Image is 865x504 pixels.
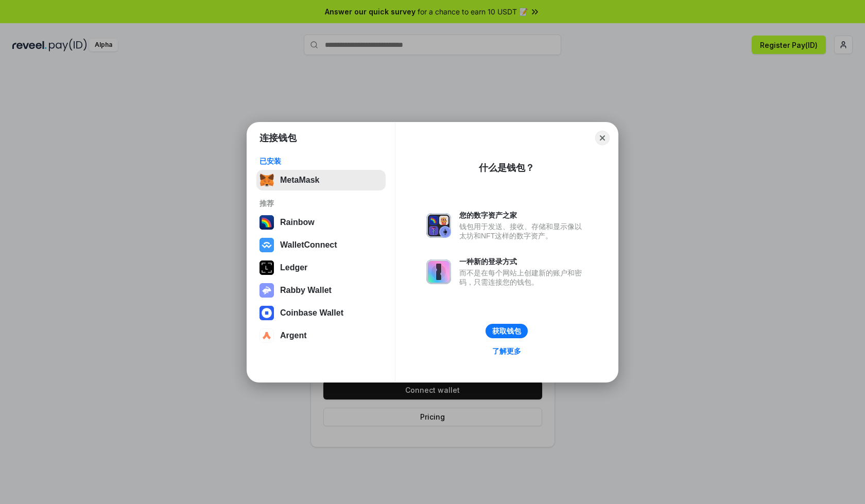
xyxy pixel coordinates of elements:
[459,268,587,287] div: 而不是在每个网站上创建新的账户和密码，只需连接您的钱包。
[459,211,587,220] div: 您的数字资产之家
[486,344,527,358] a: 了解更多
[426,213,451,238] img: svg+xml,%3Csvg%20xmlns%3D%22http%3A%2F%2Fwww.w3.org%2F2000%2Fsvg%22%20fill%3D%22none%22%20viewBox...
[459,257,587,266] div: 一种新的登录方式
[426,259,451,284] img: svg+xml,%3Csvg%20xmlns%3D%22http%3A%2F%2Fwww.w3.org%2F2000%2Fsvg%22%20fill%3D%22none%22%20viewBox...
[280,240,337,250] div: WalletConnect
[259,173,274,187] img: svg+xml,%3Csvg%20fill%3D%22none%22%20height%3D%2233%22%20viewBox%3D%220%200%2035%2033%22%20width%...
[259,283,274,298] img: svg+xml,%3Csvg%20xmlns%3D%22http%3A%2F%2Fwww.w3.org%2F2000%2Fsvg%22%20fill%3D%22none%22%20viewBox...
[459,222,587,240] div: 钱包用于发送、接收、存储和显示像以太坊和NFT这样的数字资产。
[259,215,274,230] img: svg+xml,%3Csvg%20width%3D%22120%22%20height%3D%22120%22%20viewBox%3D%220%200%20120%20120%22%20fil...
[280,331,307,340] div: Argent
[256,170,386,190] button: MetaMask
[256,325,386,346] button: Argent
[479,162,534,174] div: 什么是钱包？
[256,280,386,301] button: Rabby Wallet
[256,235,386,255] button: WalletConnect
[259,132,297,144] h1: 连接钱包
[280,176,319,185] div: MetaMask
[280,286,332,295] div: Rabby Wallet
[492,346,521,356] div: 了解更多
[280,218,315,227] div: Rainbow
[595,131,610,145] button: Close
[259,157,383,166] div: 已安装
[256,257,386,278] button: Ledger
[259,238,274,252] img: svg+xml,%3Csvg%20width%3D%2228%22%20height%3D%2228%22%20viewBox%3D%220%200%2028%2028%22%20fill%3D...
[259,328,274,343] img: svg+xml,%3Csvg%20width%3D%2228%22%20height%3D%2228%22%20viewBox%3D%220%200%2028%2028%22%20fill%3D...
[259,199,383,208] div: 推荐
[486,324,528,338] button: 获取钱包
[259,260,274,275] img: svg+xml,%3Csvg%20xmlns%3D%22http%3A%2F%2Fwww.w3.org%2F2000%2Fsvg%22%20width%3D%2228%22%20height%3...
[259,306,274,320] img: svg+xml,%3Csvg%20width%3D%2228%22%20height%3D%2228%22%20viewBox%3D%220%200%2028%2028%22%20fill%3D...
[492,326,521,336] div: 获取钱包
[280,308,343,318] div: Coinbase Wallet
[280,263,307,272] div: Ledger
[256,212,386,233] button: Rainbow
[256,303,386,323] button: Coinbase Wallet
